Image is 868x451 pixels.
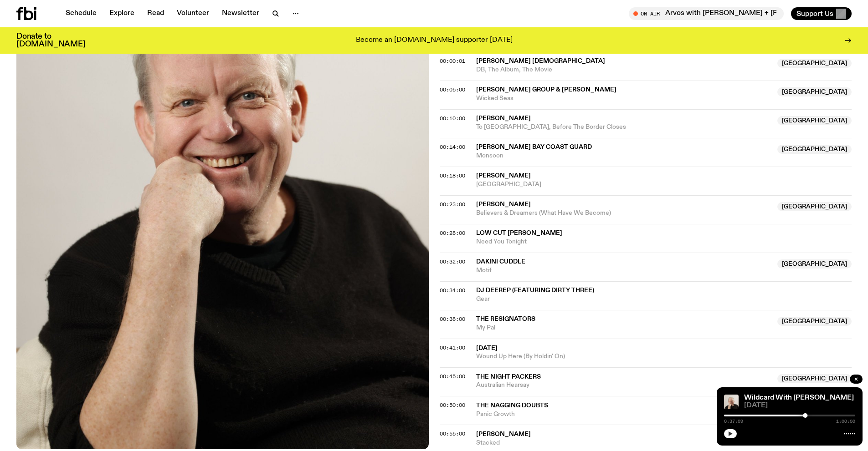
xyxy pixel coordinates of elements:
[440,345,465,350] button: 00:41:00
[476,123,772,132] span: To [GEOGRAPHIC_DATA], Before The Border Closes
[777,116,852,125] span: [GEOGRAPHIC_DATA]
[440,258,465,265] span: 00:32:00
[440,59,465,64] button: 00:00:01
[142,7,169,20] a: Read
[440,202,465,207] button: 00:23:00
[440,86,465,93] span: 00:05:00
[777,59,852,68] span: [GEOGRAPHIC_DATA]
[476,66,772,74] span: DB, The Album, The Movie
[777,202,852,211] span: [GEOGRAPHIC_DATA]
[836,419,855,424] span: 1:00:00
[476,201,531,208] span: [PERSON_NAME]
[476,180,852,189] span: [GEOGRAPHIC_DATA]
[476,115,531,122] span: [PERSON_NAME]
[629,7,784,20] button: On AirArvos with [PERSON_NAME] + [PERSON_NAME]
[476,374,541,380] span: The Night Packers
[476,172,531,179] span: [PERSON_NAME]
[476,402,548,409] span: The Nagging Doubts
[744,402,855,409] span: [DATE]
[171,7,215,20] a: Volunteer
[440,173,465,178] button: 00:18:00
[744,394,854,401] a: Wildcard With [PERSON_NAME]
[104,7,140,20] a: Explore
[476,86,616,93] span: [PERSON_NAME] Group & [PERSON_NAME]
[476,316,535,322] span: The Resignators
[476,94,772,103] span: Wicked Seas
[440,317,465,322] button: 00:38:00
[777,87,852,96] span: [GEOGRAPHIC_DATA]
[440,401,465,409] span: 00:50:00
[440,288,465,293] button: 00:34:00
[476,230,562,236] span: Low Cut [PERSON_NAME]
[476,258,525,265] span: Dakini Cuddle
[440,431,465,436] button: 00:55:00
[440,315,465,323] span: 00:38:00
[476,144,592,150] span: [PERSON_NAME] Bay Coast Guard
[440,87,465,92] button: 00:05:00
[777,374,852,383] span: [GEOGRAPHIC_DATA]
[476,381,772,390] span: Australian Hearsay
[476,287,594,294] span: DJ Deerep (featuring DIRTY THREE)
[777,317,852,326] span: [GEOGRAPHIC_DATA]
[440,287,465,294] span: 00:34:00
[216,7,265,20] a: Newsletter
[440,143,465,151] span: 00:14:00
[476,209,772,218] span: Believers & Dreamers (What Have We Become)
[440,430,465,437] span: 00:55:00
[440,374,465,379] button: 00:45:00
[476,431,531,437] span: [PERSON_NAME]
[476,439,852,447] span: Stacked
[476,152,772,160] span: Monsoon
[724,395,739,409] img: Stuart is smiling charmingly, wearing a black t-shirt against a stark white background.
[440,229,465,237] span: 00:28:00
[796,10,833,18] span: Support Us
[791,7,852,20] button: Support Us
[16,33,85,48] h3: Donate to [DOMAIN_NAME]
[440,344,465,351] span: 00:41:00
[356,36,513,45] p: Become an [DOMAIN_NAME] supporter [DATE]
[440,231,465,236] button: 00:28:00
[440,172,465,179] span: 00:18:00
[440,115,465,122] span: 00:10:00
[476,295,852,304] span: Gear
[476,352,852,361] span: Wound Up Here (By Holdin' On)
[440,145,465,150] button: 00:14:00
[777,145,852,154] span: [GEOGRAPHIC_DATA]
[440,116,465,121] button: 00:10:00
[724,419,743,424] span: 0:37:09
[476,58,605,64] span: [PERSON_NAME] [DEMOGRAPHIC_DATA]
[440,259,465,264] button: 00:32:00
[440,403,465,408] button: 00:50:00
[440,373,465,380] span: 00:45:00
[476,238,852,246] span: Need You Tonight
[476,410,772,419] span: Panic Growth
[440,57,465,65] span: 00:00:01
[476,324,772,332] span: My Pal
[777,259,852,269] span: [GEOGRAPHIC_DATA]
[60,7,102,20] a: Schedule
[476,266,772,275] span: Motif
[476,345,498,351] span: [DATE]
[440,201,465,208] span: 00:23:00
